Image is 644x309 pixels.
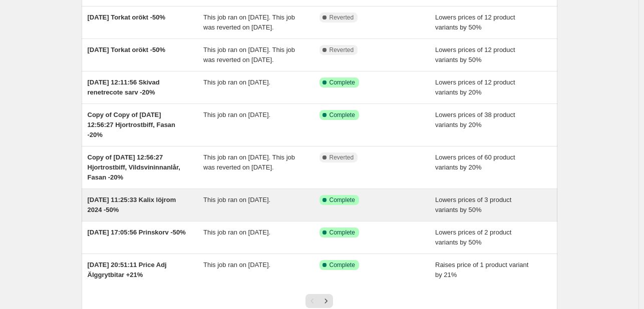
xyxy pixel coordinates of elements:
[203,46,295,63] span: This job ran on [DATE]. This job was reverted on [DATE].
[88,228,186,236] span: [DATE] 17:05:56 Prinskorv -50%
[88,78,160,96] span: [DATE] 12:11:56 Skivad renetrecote sarv -20%
[88,111,176,138] span: Copy of Copy of [DATE] 12:56:27 Hjortrostbiff, Fasan -20%
[330,228,355,236] span: Complete
[88,261,167,278] span: [DATE] 20:51:11 Price Adj Älggrytbitar +21%
[435,78,515,96] span: Lowers prices of 12 product variants by 20%
[203,196,270,203] span: This job ran on [DATE].
[435,228,511,246] span: Lowers prices of 2 product variants by 50%
[88,196,176,213] span: [DATE] 11:25:33 Kalix löjrom 2024 -50%
[203,153,295,171] span: This job ran on [DATE]. This job was reverted on [DATE].
[330,111,355,119] span: Complete
[435,111,515,128] span: Lowers prices of 38 product variants by 20%
[435,46,515,63] span: Lowers prices of 12 product variants by 50%
[435,196,511,213] span: Lowers prices of 3 product variants by 50%
[330,153,354,161] span: Reverted
[203,13,295,31] span: This job ran on [DATE]. This job was reverted on [DATE].
[330,78,355,86] span: Complete
[330,13,354,21] span: Reverted
[305,294,333,308] nav: Pagination
[203,111,270,118] span: This job ran on [DATE].
[330,46,354,54] span: Reverted
[330,261,355,269] span: Complete
[435,261,528,278] span: Raises price of 1 product variant by 21%
[203,228,270,236] span: This job ran on [DATE].
[88,13,166,21] span: [DATE] Torkat orökt -50%
[319,294,333,308] button: Next
[330,196,355,204] span: Complete
[435,153,515,171] span: Lowers prices of 60 product variants by 20%
[435,13,515,31] span: Lowers prices of 12 product variants by 50%
[203,78,270,86] span: This job ran on [DATE].
[203,261,270,268] span: This job ran on [DATE].
[88,46,166,53] span: [DATE] Torkat orökt -50%
[88,153,180,181] span: Copy of [DATE] 12:56:27 Hjortrostbiff, Vildsvininnanlår, Fasan -20%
